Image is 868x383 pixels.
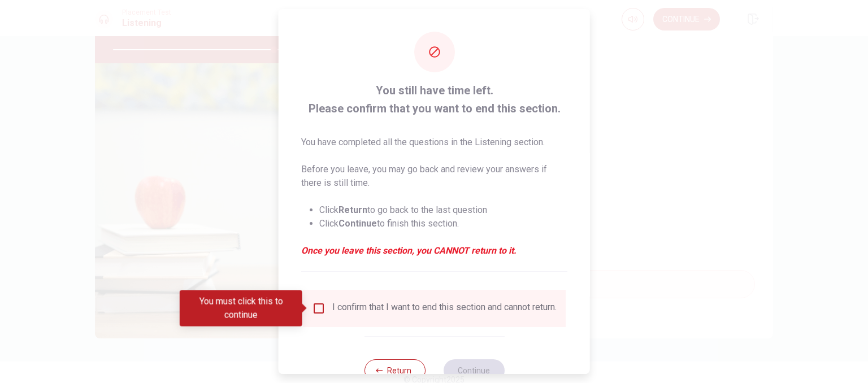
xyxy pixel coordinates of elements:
[319,217,567,230] li: Click to finish this section.
[301,163,567,190] p: Before you leave, you may go back and review your answers if there is still time.
[301,81,567,117] span: You still have time left. Please confirm that you want to end this section.
[312,302,325,315] span: You must click this to continue
[319,203,567,217] li: Click to go back to the last question
[301,136,567,149] p: You have completed all the questions in the Listening section.
[332,302,557,315] div: I confirm that I want to end this section and cannot return.
[338,204,367,215] strong: Return
[443,359,504,382] button: Continue
[338,218,377,229] strong: Continue
[180,290,302,327] div: You must click this to continue
[364,359,425,382] button: Return
[301,244,567,258] em: Once you leave this section, you CANNOT return to it.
